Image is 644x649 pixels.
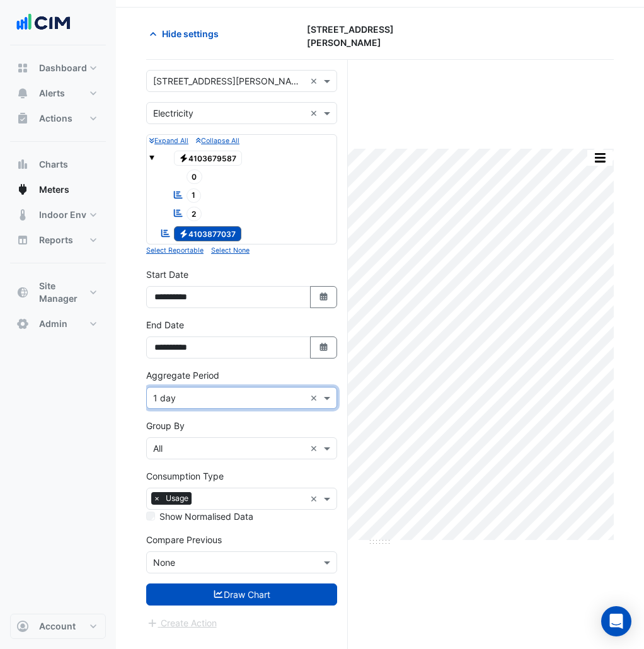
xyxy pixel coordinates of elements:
small: Collapse All [196,137,239,145]
span: Charts [39,158,68,171]
span: Clear [310,442,321,455]
span: Reports [39,234,73,246]
span: Clear [310,106,321,120]
button: Select Reportable [146,244,204,256]
span: Actions [39,112,72,125]
label: Group By [146,419,185,432]
button: More Options [587,150,612,166]
span: Hide settings [162,27,219,40]
span: 1 [187,188,202,203]
label: Show Normalised Data [159,510,253,523]
button: Account [10,614,106,639]
app-icon: Meters [16,183,29,196]
span: Alerts [39,87,65,100]
span: Admin [39,318,67,330]
fa-icon: Select Date [318,342,330,353]
button: Alerts [10,81,106,106]
fa-icon: Electricity [179,153,188,163]
button: Meters [10,177,106,202]
button: Expand All [149,135,188,146]
label: Compare Previous [146,533,222,546]
span: [STREET_ADDRESS][PERSON_NAME] [307,23,452,49]
small: Expand All [149,137,188,145]
span: × [151,492,163,505]
small: Select Reportable [146,246,204,255]
button: Select None [211,244,250,256]
app-icon: Alerts [16,87,29,100]
button: Site Manager [10,273,106,311]
fa-icon: Reportable [173,208,184,219]
label: End Date [146,318,184,331]
fa-icon: Select Date [318,292,330,302]
app-icon: Charts [16,158,29,171]
label: Consumption Type [146,469,224,483]
span: Usage [163,492,192,505]
app-icon: Dashboard [16,62,29,74]
fa-icon: Electricity [179,229,188,238]
div: Open Intercom Messenger [601,606,631,636]
app-icon: Indoor Env [16,209,29,221]
button: Indoor Env [10,202,106,227]
app-icon: Site Manager [16,286,29,299]
span: 4103679587 [174,151,243,166]
span: Site Manager [39,280,87,305]
img: Company Logo [15,10,72,35]
fa-icon: Reportable [160,227,171,238]
fa-icon: Reportable [173,189,184,200]
button: Collapse All [196,135,239,146]
app-icon: Reports [16,234,29,246]
label: Aggregate Period [146,369,219,382]
button: Charts [10,152,106,177]
label: Start Date [146,268,188,281]
span: Clear [310,391,321,405]
button: Draw Chart [146,583,337,606]
span: Dashboard [39,62,87,74]
button: Admin [10,311,106,336]
app-escalated-ticket-create-button: Please draw the charts first [146,617,217,628]
small: Select None [211,246,250,255]
span: Clear [310,74,321,88]
button: Actions [10,106,106,131]
span: 4103877037 [174,226,242,241]
button: Dashboard [10,55,106,81]
span: Account [39,620,76,633]
app-icon: Actions [16,112,29,125]
app-icon: Admin [16,318,29,330]
button: Reports [10,227,106,253]
span: Indoor Env [39,209,86,221]
span: 0 [187,169,203,184]
span: Clear [310,492,321,505]
span: 2 [187,207,202,221]
button: Hide settings [146,23,227,45]
span: Meters [39,183,69,196]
